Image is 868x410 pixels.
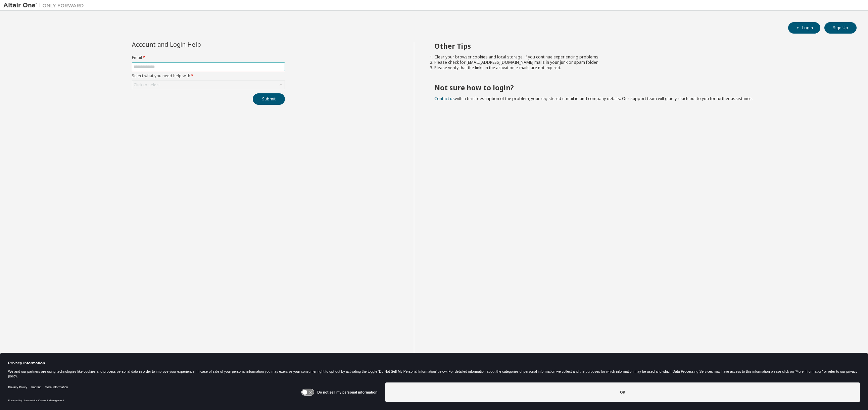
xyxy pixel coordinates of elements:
[434,54,845,60] li: Clear your browser cookies and local storage, if you continue experiencing problems.
[434,65,845,71] li: Please verify that the links in the activation e-mails are not expired.
[253,93,285,105] button: Submit
[788,22,820,34] button: Login
[132,42,254,47] div: Account and Login Help
[434,96,455,101] a: Contact us
[132,55,285,60] label: Email
[434,96,753,101] span: with a brief description of the problem, your registered e-mail id and company details. Our suppo...
[132,73,285,79] label: Select what you need help with
[134,82,160,88] div: Click to select
[434,60,845,65] li: Please check for [EMAIL_ADDRESS][DOMAIN_NAME] mails in your junk or spam folder.
[132,81,285,89] div: Click to select
[3,2,87,9] img: Altair One
[434,42,845,50] h2: Other Tips
[824,22,857,34] button: Sign Up
[434,83,845,92] h2: Not sure how to login?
